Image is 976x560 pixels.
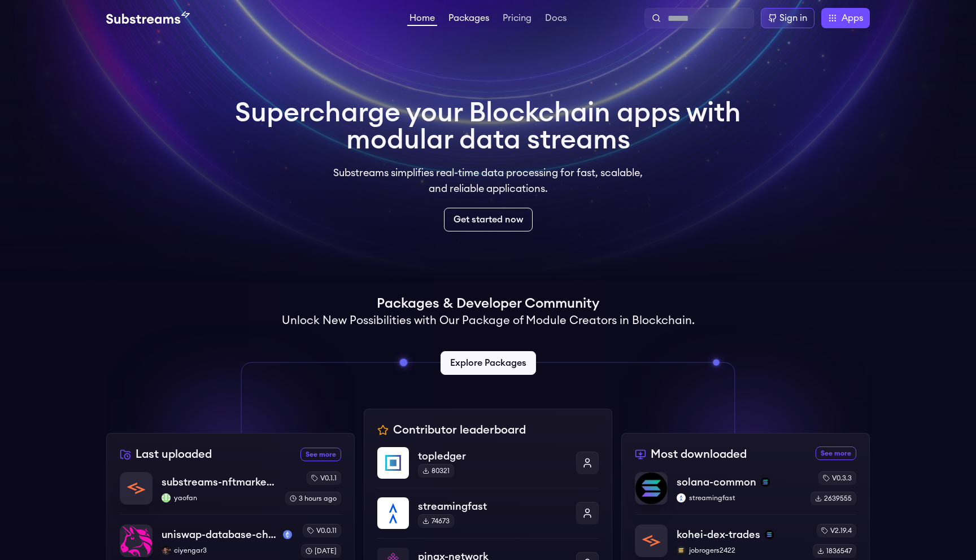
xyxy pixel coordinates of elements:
img: uniswap-database-changes-sepolia [120,525,152,557]
img: yaofan [162,493,171,502]
a: See more recently uploaded packages [300,448,341,461]
a: Pricing [500,14,534,25]
img: solana-common [635,473,667,504]
a: solana-commonsolana-commonsolanastreamingfaststreamingfastv0.3.32639555 [635,471,856,514]
div: v0.0.11 [303,524,341,537]
a: Docs [543,14,569,25]
p: uniswap-database-changes-sepolia [162,527,278,542]
span: Apps [842,11,863,25]
img: solana [761,478,770,487]
img: solana [765,530,774,539]
a: Get started now [444,208,533,231]
a: Home [407,14,437,26]
img: sepolia [283,530,292,539]
img: streamingfast [677,493,686,502]
div: v2.19.4 [817,524,856,537]
a: streamingfaststreamingfast74673 [377,488,599,538]
a: Explore Packages [441,351,536,375]
div: 80321 [418,464,454,478]
p: Substreams simplifies real-time data processing for fast, scalable, and reliable applications. [325,165,651,196]
p: topledger [418,448,567,464]
img: jobrogers2422 [677,546,686,555]
div: 1836547 [813,544,856,558]
a: kohei-dex-tradeskohei-dex-tradessolanajobrogers2422jobrogers2422v2.19.41836547 [635,514,856,558]
h1: Supercharge your Blockchain apps with modular data streams [235,99,741,154]
p: kohei-dex-trades [677,527,760,542]
div: v0.3.3 [818,471,856,485]
img: topledger [377,447,409,479]
p: jobrogers2422 [677,546,804,555]
img: substreams-nftmarketplace [120,473,152,504]
p: substreams-nftmarketplace [162,474,276,490]
div: 2639555 [811,492,856,505]
p: streamingfast [677,493,801,502]
a: Sign in [761,8,814,28]
img: ciyengar3 [162,546,171,555]
h1: Packages & Developer Community [377,295,599,313]
a: topledgertopledger80321 [377,447,599,488]
img: kohei-dex-trades [635,525,667,557]
div: 74673 [418,514,454,528]
div: v0.1.1 [307,471,341,485]
img: Substream's logo [106,11,190,25]
div: 3 hours ago [285,492,341,505]
a: Packages [446,14,491,25]
h2: Unlock New Possibilities with Our Package of Module Creators in Blockchain. [282,313,695,329]
div: [DATE] [301,544,341,558]
img: streamingfast [377,497,409,529]
a: substreams-nftmarketplacesubstreams-nftmarketplaceyaofanyaofanv0.1.13 hours ago [120,471,341,514]
p: yaofan [162,493,276,502]
p: streamingfast [418,498,567,514]
p: ciyengar3 [162,546,292,555]
div: Sign in [779,11,807,25]
p: solana-common [677,474,756,490]
a: See more most downloaded packages [816,447,856,460]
